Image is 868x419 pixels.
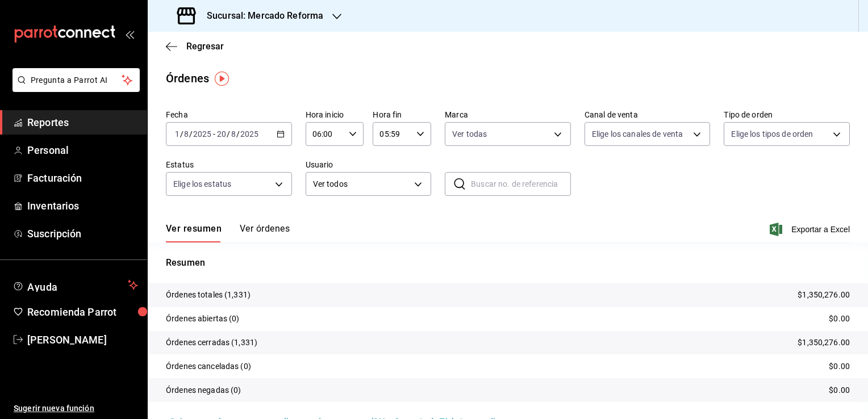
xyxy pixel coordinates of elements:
[215,72,229,86] img: Tooltip marker
[452,128,487,140] span: Ver todas
[592,128,683,140] span: Elige los canales de venta
[829,361,850,372] p: $0.00
[180,129,183,139] span: /
[829,384,850,396] p: $0.00
[772,223,850,236] button: Exportar a Excel
[198,9,323,23] h3: Sucursal: Mercado Reforma
[27,304,138,320] span: Recomienda Parrot
[166,41,224,52] button: Regresar
[240,129,259,139] input: ----
[313,178,411,190] span: Ver todos
[798,337,850,349] p: $1,350,276.00
[189,129,193,139] span: /
[166,70,209,87] div: Órdenes
[798,289,850,301] p: $1,350,276.00
[166,289,251,301] p: Órdenes totales (1,331)
[27,170,138,186] span: Facturación
[183,129,189,139] input: --
[27,198,138,213] span: Inventarios
[471,173,571,195] input: Buscar no. de referencia
[236,129,240,139] span: /
[166,111,292,119] label: Fecha
[186,41,224,52] span: Regresar
[193,129,212,139] input: ----
[724,111,850,119] label: Tipo de orden
[166,384,241,396] p: Órdenes negadas (0)
[27,143,138,158] span: Personal
[227,129,230,139] span: /
[27,332,138,347] span: [PERSON_NAME]
[166,313,240,325] p: Órdenes abiertas (0)
[14,403,138,414] span: Sugerir nueva función
[166,161,292,169] label: Estatus
[174,129,180,139] input: --
[8,82,140,94] a: Pregunta a Parrot AI
[213,129,215,139] span: -
[166,361,251,372] p: Órdenes canceladas (0)
[306,161,432,169] label: Usuario
[125,30,134,39] button: open_drawer_menu
[240,223,290,242] button: Ver órdenes
[173,178,231,190] span: Elige los estatus
[27,115,138,130] span: Reportes
[166,256,850,270] p: Resumen
[166,223,222,242] button: Ver resumen
[31,74,122,86] span: Pregunta a Parrot AI
[731,128,813,140] span: Elige los tipos de orden
[585,111,711,119] label: Canal de venta
[216,129,227,139] input: --
[27,226,138,241] span: Suscripción
[231,129,236,139] input: --
[445,111,571,119] label: Marca
[166,337,257,349] p: Órdenes cerradas (1,331)
[829,313,850,325] p: $0.00
[373,111,431,119] label: Hora fin
[12,68,140,92] button: Pregunta a Parrot AI
[27,278,123,292] span: Ayuda
[306,111,364,119] label: Hora inicio
[166,223,290,242] div: navigation tabs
